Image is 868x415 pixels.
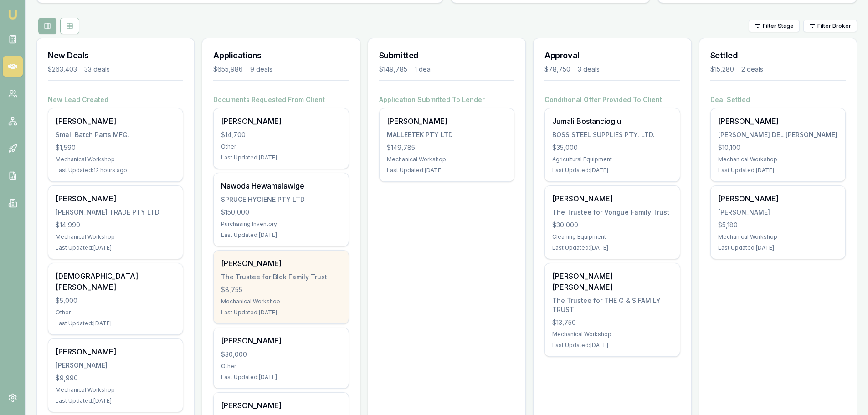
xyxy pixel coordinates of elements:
div: $8,755 [221,285,341,294]
h3: Applications [213,49,349,62]
div: Jumali Bostancioglu [552,116,672,127]
div: Last Updated: [DATE] [718,167,838,174]
div: [PERSON_NAME] [387,116,507,127]
div: $14,700 [221,130,341,139]
div: Other [221,363,341,370]
div: $30,000 [552,220,672,230]
div: MALLEETEK PTY LTD [387,130,507,139]
h3: Settled [710,49,846,62]
div: $655,986 [213,65,243,74]
div: $1,590 [56,143,175,152]
div: The Trustee for Blok Family Trust [221,272,341,282]
div: Agricultural Equipment [552,156,672,163]
div: 33 deals [84,65,110,74]
div: Last Updated: [DATE] [552,342,672,349]
div: Cleaning Equipment [552,233,672,241]
div: [PERSON_NAME] [221,335,341,346]
h4: Deal Settled [710,95,846,104]
div: Last Updated: [DATE] [387,167,507,174]
div: [PERSON_NAME] [552,193,672,204]
div: 3 deals [578,65,600,74]
div: $149,785 [379,65,407,74]
div: Last Updated: [DATE] [552,167,672,174]
h3: Submitted [379,49,514,62]
div: 2 deals [741,65,763,74]
div: The Trustee for Vongue Family Trust [552,208,672,217]
span: Filter Stage [763,22,794,30]
button: Filter Broker [803,20,857,32]
div: $78,750 [544,65,570,74]
img: emu-icon-u.png [7,9,18,20]
div: Last Updated: [DATE] [718,244,838,251]
div: [PERSON_NAME] [56,346,175,357]
div: Last Updated: [DATE] [56,397,175,405]
div: Mechanical Workshop [56,233,175,241]
div: [PERSON_NAME] DEL [PERSON_NAME] [718,130,838,139]
div: $149,785 [387,143,507,152]
div: [PERSON_NAME] [221,400,341,411]
div: The Trustee for THE G & S FAMILY TRUST [552,296,672,314]
div: Mechanical Workshop [718,233,838,241]
div: [PERSON_NAME] [221,116,341,127]
div: SPRUCE HYGIENE PTY LTD [221,195,341,204]
div: [PERSON_NAME] [718,208,838,217]
div: $35,000 [552,143,672,152]
h4: Conditional Offer Provided To Client [544,95,680,104]
h4: Application Submitted To Lender [379,95,514,104]
div: Other [221,143,341,150]
div: Mechanical Workshop [56,156,175,163]
div: 9 deals [250,65,272,74]
div: Last Updated: [DATE] [221,231,341,239]
div: $30,000 [221,350,341,359]
div: Last Updated: [DATE] [56,320,175,327]
div: Purchasing Inventory [221,220,341,228]
div: 1 deal [415,65,432,74]
div: [PERSON_NAME] [PERSON_NAME] [552,271,672,292]
button: Filter Stage [749,20,800,32]
div: Other [56,309,175,316]
div: $263,403 [48,65,77,74]
div: $14,990 [56,220,175,230]
div: [PERSON_NAME] [56,116,175,127]
div: Last Updated: 12 hours ago [56,167,175,174]
div: Mechanical Workshop [387,156,507,163]
div: [PERSON_NAME] [221,258,341,269]
div: $150,000 [221,208,341,217]
div: [PERSON_NAME] [718,193,838,204]
h3: New Deals [48,49,183,62]
div: $10,100 [718,143,838,152]
div: Last Updated: [DATE] [552,244,672,251]
div: Small Batch Parts MFG. [56,130,175,139]
h3: Approval [544,49,680,62]
div: [PERSON_NAME] TRADE PTY LTD [56,208,175,217]
div: Mechanical Workshop [718,156,838,163]
div: Mechanical Workshop [221,298,341,305]
div: Nawoda Hewamalawige [221,180,341,191]
div: $9,990 [56,374,175,383]
div: [PERSON_NAME] [718,116,838,127]
div: $5,180 [718,220,838,230]
h4: Documents Requested From Client [213,95,349,104]
div: [PERSON_NAME] [56,361,175,370]
div: Last Updated: [DATE] [221,309,341,316]
div: Mechanical Workshop [56,386,175,394]
div: $5,000 [56,296,175,305]
div: [DEMOGRAPHIC_DATA][PERSON_NAME] [56,271,175,292]
div: Mechanical Workshop [552,331,672,338]
span: Filter Broker [817,22,851,30]
div: Last Updated: [DATE] [221,154,341,161]
div: $15,280 [710,65,734,74]
div: Last Updated: [DATE] [221,374,341,381]
div: Last Updated: [DATE] [56,244,175,251]
div: [PERSON_NAME] [56,193,175,204]
div: BOSS STEEL SUPPLIES PTY. LTD. [552,130,672,139]
div: $13,750 [552,318,672,327]
h4: New Lead Created [48,95,183,104]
